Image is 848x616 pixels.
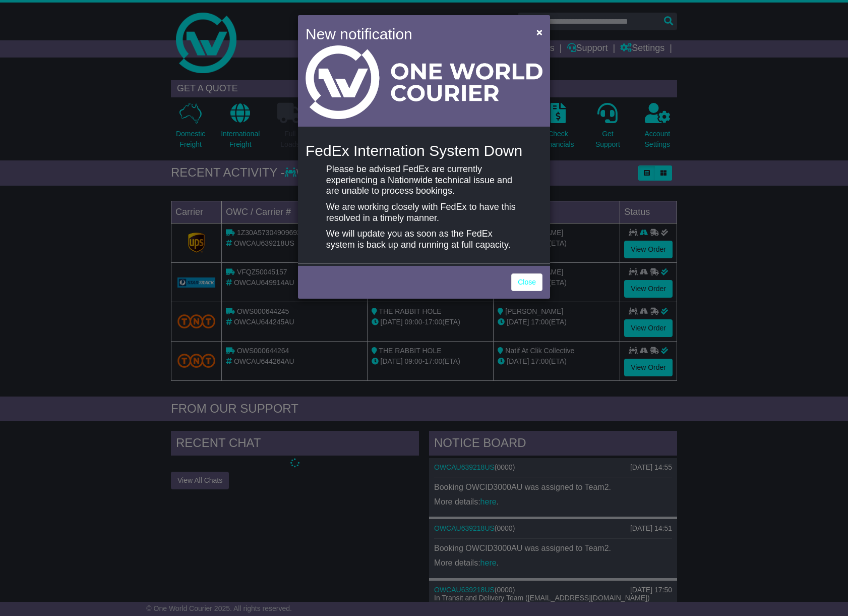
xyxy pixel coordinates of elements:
p: Please be advised FedEx are currently experiencing a Nationwide technical issue and are unable to... [326,164,522,197]
p: We will update you as soon as the FedEx system is back up and running at full capacity. [326,229,522,250]
h4: New notification [306,23,522,45]
h4: FedEx Internation System Down [306,142,542,159]
p: We are working closely with FedEx to have this resolved in a timely manner. [326,202,522,223]
span: × [536,26,542,38]
a: Close [511,273,542,291]
button: Close [531,22,548,42]
img: Light [306,45,542,119]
